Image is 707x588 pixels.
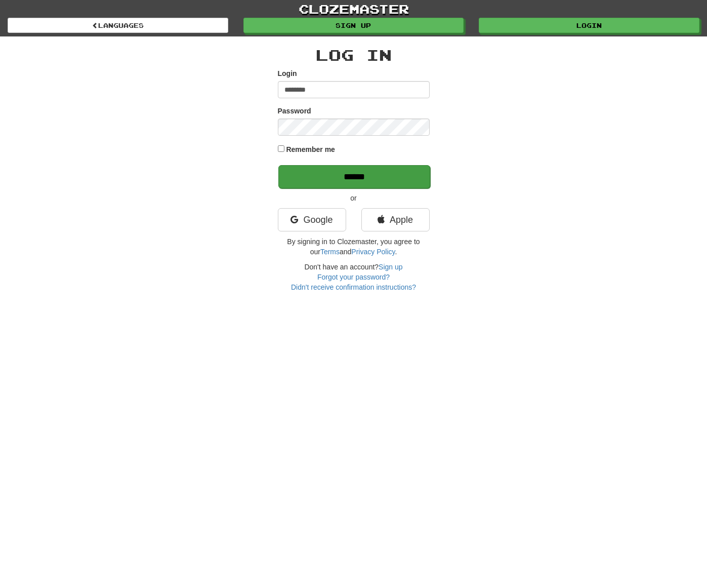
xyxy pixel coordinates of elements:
[361,208,430,231] a: Apple
[479,18,699,33] a: Login
[278,262,430,292] div: Don't have an account?
[379,263,402,271] a: Sign up
[243,18,464,33] a: Sign up
[278,68,297,79] label: Login
[286,144,335,154] label: Remember me
[8,18,228,33] a: Languages
[278,106,311,116] label: Password
[317,273,390,281] a: Forgot your password?
[278,237,430,257] p: By signing in to Clozemaster, you agree to our and .
[278,47,430,63] h2: Log In
[351,248,395,256] a: Privacy Policy
[291,283,416,291] a: Didn't receive confirmation instructions?
[278,208,346,231] a: Google
[278,193,430,203] p: or
[320,248,340,256] a: Terms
